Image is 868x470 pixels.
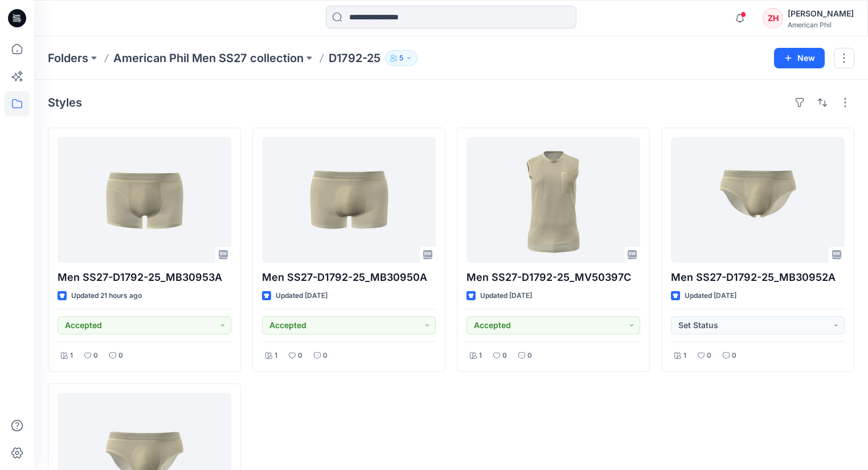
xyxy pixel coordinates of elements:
[323,350,327,362] p: 0
[70,350,73,362] p: 1
[262,269,436,285] p: Men SS27-D1792-25_MB30950A
[399,52,403,64] p: 5
[502,350,507,362] p: 0
[93,350,98,362] p: 0
[788,21,854,29] div: American Phil
[763,8,783,28] div: ZH
[48,50,88,66] a: Folders
[262,137,436,263] a: Men SS27-D1792-25_MB30950A
[732,350,736,362] p: 0
[58,137,231,263] a: Men SS27-D1792-25_MB30953A
[480,290,532,302] p: Updated [DATE]
[707,350,711,362] p: 0
[329,50,380,66] p: D1792-25
[683,350,686,362] p: 1
[276,290,327,302] p: Updated [DATE]
[479,350,482,362] p: 1
[527,350,532,362] p: 0
[385,50,417,66] button: 5
[466,269,640,285] p: Men SS27-D1792-25_MV50397C
[298,350,302,362] p: 0
[71,290,142,302] p: Updated 21 hours ago
[774,48,825,68] button: New
[58,269,231,285] p: Men SS27-D1792-25_MB30953A
[671,269,845,285] p: Men SS27-D1792-25_MB30952A
[788,7,854,21] div: [PERSON_NAME]
[685,290,736,302] p: Updated [DATE]
[118,350,123,362] p: 0
[48,96,82,109] h4: Styles
[275,350,277,362] p: 1
[113,50,304,66] a: American Phil Men SS27 collection
[671,137,845,263] a: Men SS27-D1792-25_MB30952A
[466,137,640,263] a: Men SS27-D1792-25_MV50397C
